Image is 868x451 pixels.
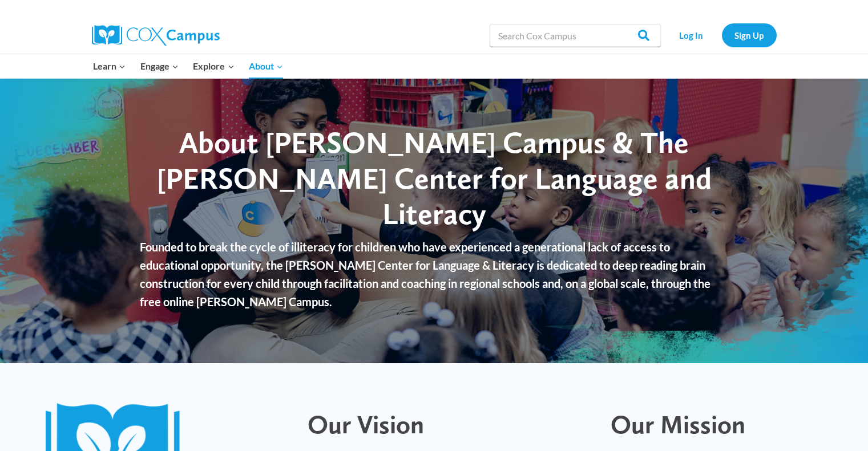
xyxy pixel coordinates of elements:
[86,54,290,78] nav: Primary Navigation
[193,59,234,74] span: Explore
[93,59,126,74] span: Learn
[157,124,712,231] span: About [PERSON_NAME] Campus & The [PERSON_NAME] Center for Language and Literacy
[249,59,283,74] span: About
[92,25,220,46] img: Cox Campus
[611,409,745,440] span: Our Mission
[667,23,716,47] a: Log In
[140,238,728,311] p: Founded to break the cycle of illiteracy for children who have experienced a generational lack of...
[308,409,424,440] span: Our Vision
[722,23,777,47] a: Sign Up
[140,59,179,74] span: Engage
[667,23,777,47] nav: Secondary Navigation
[490,24,661,47] input: Search Cox Campus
